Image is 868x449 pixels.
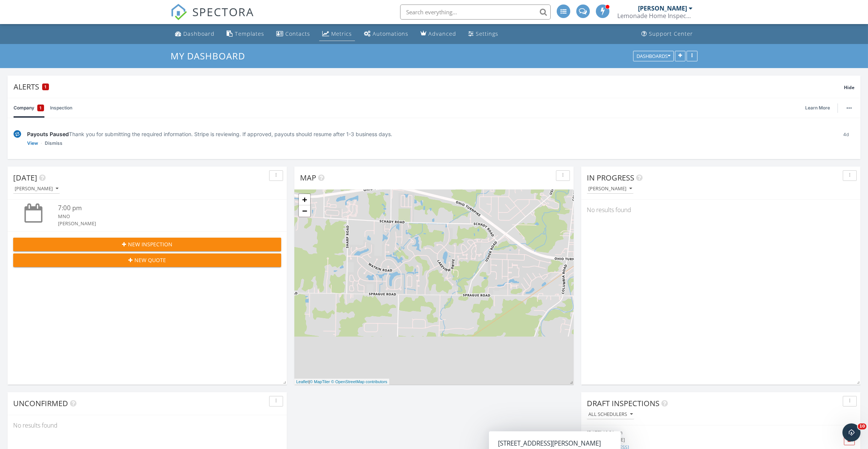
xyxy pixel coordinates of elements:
button: Dashboards [633,51,674,61]
a: View [27,140,38,147]
div: Lemonade Home Inspections [617,12,693,20]
a: Dashboard [172,27,218,41]
button: New Inspection [13,238,281,251]
div: All schedulers [588,412,633,417]
span: In Progress [587,173,634,183]
a: Zoom out [299,205,310,217]
a: Templates [224,27,267,41]
div: Support Center [649,30,693,37]
span: [DATE] [13,173,37,183]
input: Search everything... [400,5,551,20]
div: | [294,379,389,385]
div: Dashboard [183,30,215,37]
button: New Quote [13,253,281,267]
a: SPECTORA [171,10,254,26]
div: [PERSON_NAME] [638,5,687,12]
span: 10 [858,423,866,429]
div: 4d [838,130,854,147]
img: under-review-2fe708636b114a7f4b8d.svg [14,130,21,138]
div: [DATE] 10:31 am [587,429,810,436]
a: Zoom in [299,194,310,205]
div: [PERSON_NAME] [15,186,58,191]
img: ellipsis-632cfdd7c38ec3a7d453.svg [847,107,852,109]
div: MNO [58,213,259,220]
div: Dashboards [637,53,670,59]
a: Metrics [319,27,355,41]
div: Settings [476,30,498,37]
div: [PERSON_NAME] [588,186,632,191]
div: [PERSON_NAME] [58,220,259,227]
a: Learn More [805,104,834,112]
span: 1 [40,104,42,112]
span: Payouts Paused [27,131,69,137]
img: The Best Home Inspection Software - Spectora [171,4,187,20]
div: Advanced [428,30,456,37]
span: New Quote [134,256,166,264]
span: New Inspection [128,240,172,248]
div: Contacts [285,30,310,37]
div: No results found [8,415,287,435]
a: Contacts [273,27,313,41]
span: SPECTORA [192,4,254,20]
a: © OpenStreetMap contributors [331,379,387,384]
a: Leaflet [296,379,309,384]
span: Draft Inspections [587,398,659,408]
span: Unconfirmed [13,398,68,408]
div: Metrics [331,30,352,37]
span: Map [300,173,316,183]
div: Automations [373,30,408,37]
span: Hide [844,84,854,91]
div: Templates [235,30,264,37]
button: All schedulers [587,410,634,420]
iframe: Intercom live chat [842,423,860,441]
a: Support Center [638,27,696,41]
a: Inspection [50,98,72,118]
div: No results found [581,200,860,220]
a: © MapTiler [310,379,330,384]
button: [PERSON_NAME] [587,184,633,194]
a: Company [14,98,44,118]
div: [PERSON_NAME] [587,436,810,443]
a: Dismiss [45,140,62,147]
div: Alerts [14,82,844,92]
div: 7:00 pm [58,203,259,213]
a: Advanced [417,27,459,41]
a: Settings [465,27,501,41]
a: Automations (Advanced) [361,27,411,41]
button: [PERSON_NAME] [13,184,60,194]
span: 1 [45,84,47,89]
div: Thank you for submitting the required information. Stripe is reviewing. If approved, payouts shou... [27,130,831,138]
a: My Dashboard [171,50,251,62]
